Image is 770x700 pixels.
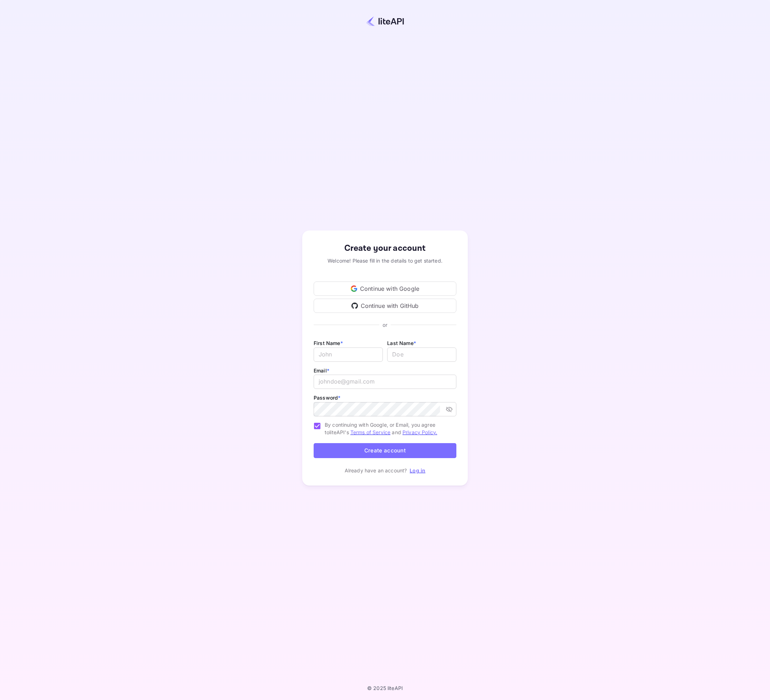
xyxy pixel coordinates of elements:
input: Doe [387,348,456,362]
img: liteapi [366,16,404,26]
div: Create your account [314,242,456,255]
label: Email [314,367,329,374]
button: Create account [314,443,456,458]
a: Privacy Policy. [402,429,437,435]
label: Password [314,395,340,401]
p: Already have an account? [345,467,407,474]
input: John [314,348,383,362]
div: Continue with Google [314,281,456,296]
label: Last Name [387,340,416,346]
p: © 2025 liteAPI [367,685,403,691]
a: Log in [410,467,425,473]
button: toggle password visibility [443,403,456,416]
div: Welcome! Please fill in the details to get started. [314,257,456,264]
span: By continuing with Google, or Email, you agree to liteAPI's and [325,421,451,436]
a: Terms of Service [350,429,390,435]
div: Continue with GitHub [314,299,456,313]
input: johndoe@gmail.com [314,375,456,389]
label: First Name [314,340,343,346]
